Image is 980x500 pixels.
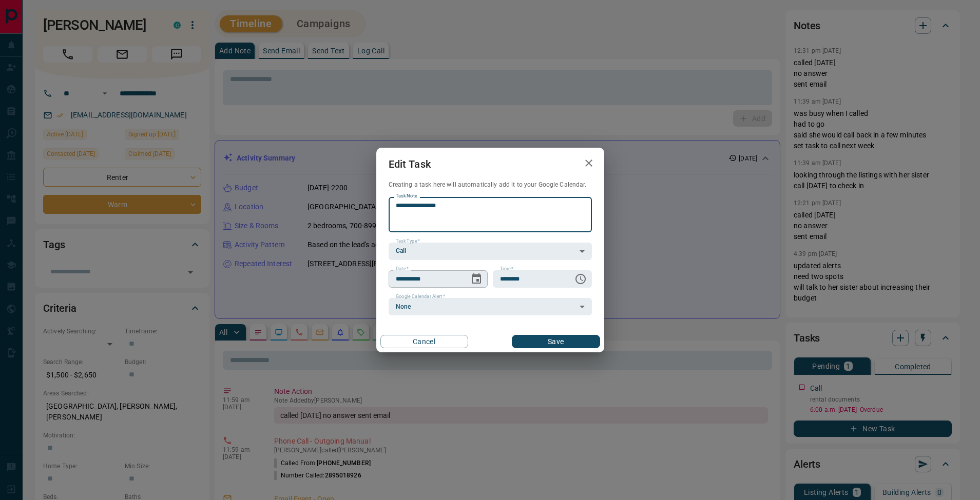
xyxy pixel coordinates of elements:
[396,238,420,245] label: Task Type
[570,269,591,289] button: Choose time, selected time is 6:00 AM
[512,335,600,348] button: Save
[389,298,592,315] div: None
[376,148,443,181] h2: Edit Task
[389,243,592,260] div: Call
[396,293,445,300] label: Google Calendar Alert
[500,266,513,272] label: Time
[396,266,409,272] label: Date
[389,181,592,189] p: Creating a task here will automatically add it to your Google Calendar.
[466,269,487,289] button: Choose date, selected date is Aug 7, 2025
[396,193,417,199] label: Task Note
[380,335,468,348] button: Cancel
